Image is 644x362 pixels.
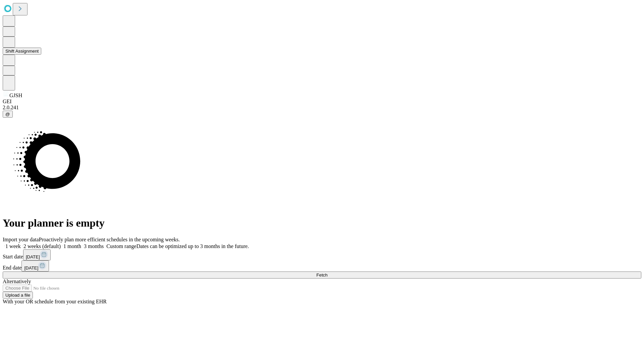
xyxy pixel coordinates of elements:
[5,243,21,249] span: 1 week
[316,273,327,278] span: Fetch
[5,112,10,117] span: @
[26,254,40,259] span: [DATE]
[84,243,104,249] span: 3 months
[3,99,641,105] div: GEI
[106,243,136,249] span: Custom range
[9,93,22,98] span: GJSH
[3,271,641,279] button: Fetch
[137,243,249,249] span: Dates can be optimized up to 3 months in the future.
[21,260,49,271] button: [DATE]
[3,111,13,118] button: @
[3,48,41,55] button: Shift Assignment
[3,237,39,242] span: Import your data
[3,105,641,111] div: 2.0.241
[23,249,51,260] button: [DATE]
[23,243,61,249] span: 2 weeks (default)
[3,260,641,271] div: End date
[24,265,38,270] span: [DATE]
[3,279,31,284] span: Alternatively
[3,249,641,260] div: Start date
[3,299,107,304] span: With your OR schedule from your existing EHR
[3,292,33,299] button: Upload a file
[3,217,641,229] h1: Your planner is empty
[39,237,180,242] span: Proactively plan more efficient schedules in the upcoming weeks.
[63,243,81,249] span: 1 month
